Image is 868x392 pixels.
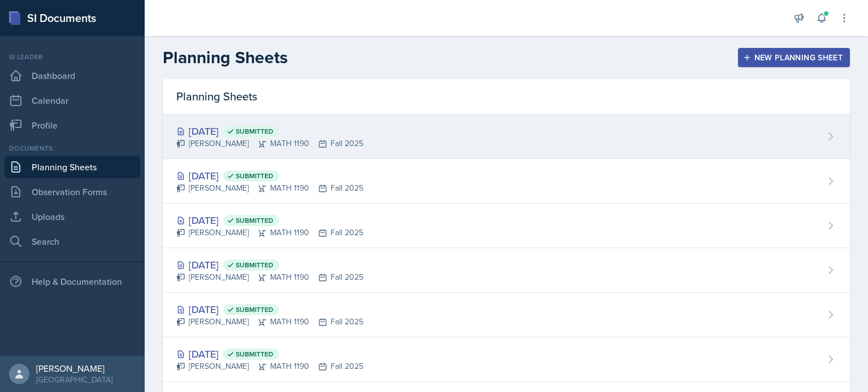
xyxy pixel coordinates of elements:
[5,156,140,178] a: Planning Sheets
[5,52,140,62] div: Si leader
[163,114,850,159] a: [DATE] Submitted [PERSON_NAME]MATH 1190Fall 2025
[236,171,274,180] span: Submitted
[5,230,140,253] a: Search
[176,227,363,239] div: [PERSON_NAME] MATH 1190 Fall 2025
[163,204,850,248] a: [DATE] Submitted [PERSON_NAME]MATH 1190Fall 2025
[163,79,850,114] div: Planning Sheets
[163,248,850,293] a: [DATE] Submitted [PERSON_NAME]MATH 1190Fall 2025
[5,143,140,153] div: Documents
[176,124,363,139] div: [DATE]
[176,182,363,194] div: [PERSON_NAME] MATH 1190 Fall 2025
[236,305,274,314] span: Submitted
[745,53,843,62] div: New Planning Sheet
[5,64,140,87] a: Dashboard
[163,337,850,382] a: [DATE] Submitted [PERSON_NAME]MATH 1190Fall 2025
[5,114,140,136] a: Profile
[5,270,140,293] div: Help & Documentation
[738,48,850,67] button: New Planning Sheet
[36,363,112,374] div: [PERSON_NAME]
[176,316,363,328] div: [PERSON_NAME] MATH 1190 Fall 2025
[176,346,363,362] div: [DATE]
[176,360,363,372] div: [PERSON_NAME] MATH 1190 Fall 2025
[5,180,140,203] a: Observation Forms
[5,89,140,112] a: Calendar
[163,159,850,204] a: [DATE] Submitted [PERSON_NAME]MATH 1190Fall 2025
[36,374,112,385] div: [GEOGRAPHIC_DATA]
[163,47,288,68] h2: Planning Sheets
[176,138,363,149] div: [PERSON_NAME] MATH 1190 Fall 2025
[236,127,274,136] span: Submitted
[5,205,140,228] a: Uploads
[236,216,274,225] span: Submitted
[163,293,850,337] a: [DATE] Submitted [PERSON_NAME]MATH 1190Fall 2025
[176,257,363,272] div: [DATE]
[236,261,274,270] span: Submitted
[176,168,363,183] div: [DATE]
[236,350,274,359] span: Submitted
[176,271,363,283] div: [PERSON_NAME] MATH 1190 Fall 2025
[176,302,363,317] div: [DATE]
[176,213,363,228] div: [DATE]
